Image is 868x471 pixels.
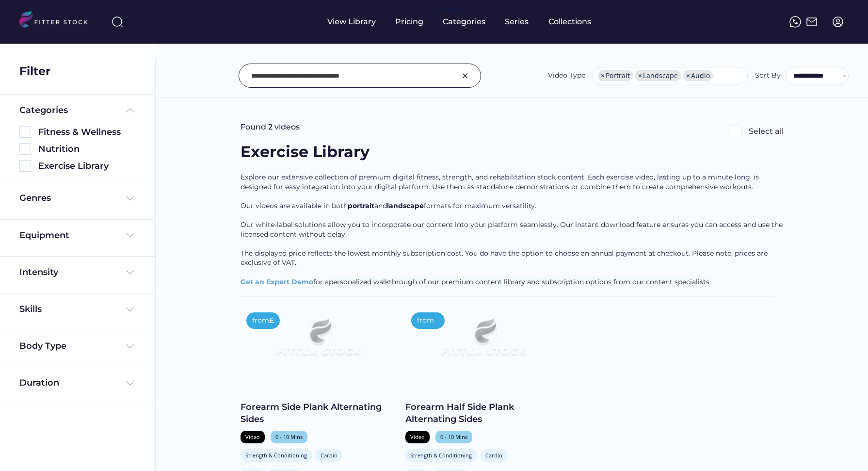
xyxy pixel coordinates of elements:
div: Cardio [485,452,502,459]
div: Video Type [548,71,585,81]
div: Strength & Conditioning [245,452,307,459]
div: for a [241,173,784,296]
div: £ [269,315,274,326]
img: Frame%20%284%29.svg [124,377,136,389]
div: 0 - 10 Mins [275,433,303,440]
li: Audio [683,70,713,81]
span: formats for maximum versatility. [424,201,536,210]
div: Equipment [19,229,69,242]
span: × [638,72,642,79]
span: landscape [387,201,424,210]
div: Select all [749,126,784,137]
div: Nutrition [38,143,136,155]
img: Frame%2051.svg [806,16,818,28]
img: LOGO.svg [19,11,96,31]
div: Collections [548,16,591,27]
span: personalized walkthrough of our premium content library and subscription options from our content... [329,277,711,286]
div: Strength & Conditioning [410,452,472,459]
div: Forearm Half Side Plank Alternating Sides [405,401,561,425]
img: Frame%20%285%29.svg [124,104,136,116]
img: meteor-icons_whatsapp%20%281%29.svg [789,16,801,28]
a: Get an Expert Demo [241,277,313,286]
span: Explore our extensive collection of premium digital fitness, strength, and rehabilitation stock c... [241,173,761,191]
img: profile-circle.svg [832,16,844,28]
span: Our white-label solutions allow you to incorporate our content into your platform seamlessly. Our... [241,220,785,239]
img: Group%201000002326.svg [459,70,471,81]
li: Portrait [598,70,633,81]
img: Rectangle%205126.svg [19,143,31,155]
img: Rectangle%205126.svg [730,126,741,137]
span: and [374,201,387,210]
img: Frame%20%284%29.svg [124,229,136,241]
div: Intensity [19,266,58,278]
div: Categories [19,104,68,116]
span: × [686,72,690,79]
div: from [417,316,434,325]
span: portrait [348,201,374,210]
div: Filter [19,63,50,80]
div: Exercise Library [241,141,370,163]
div: Sort By [755,71,781,81]
div: Cardio [321,452,338,459]
div: Duration [19,377,59,389]
div: Pricing [395,16,423,27]
img: Frame%2079%20%281%29.svg [256,307,380,376]
img: Frame%20%284%29.svg [124,193,136,204]
div: Video [410,433,425,440]
img: Frame%2079%20%281%29.svg [421,307,545,376]
div: Skills [19,303,44,315]
div: Genres [19,192,51,204]
div: 0 - 10 Mins [440,433,467,440]
span: Our videos are available in both [241,201,348,210]
div: fvck [443,5,455,15]
div: from [252,316,269,325]
iframe: chat widget [827,432,858,461]
img: Frame%20%284%29.svg [124,304,136,315]
span: The displayed price reflects the lowest monthly subscription cost. You do have the option to choo... [241,249,770,267]
div: Exercise Library [38,160,136,172]
li: Landscape [635,70,681,81]
span: × [601,72,605,79]
img: Frame%20%284%29.svg [124,341,136,352]
div: Found 2 videos [241,122,300,132]
img: search-normal%203.svg [112,16,123,28]
img: Rectangle%205126.svg [19,160,31,172]
iframe: chat widget [812,389,861,433]
div: View Library [327,16,376,27]
div: Forearm Side Plank Alternating Sides [241,401,396,425]
div: Body Type [19,340,66,352]
div: Fitness & Wellness [38,126,136,138]
div: Categories [443,16,485,27]
img: Rectangle%205126.svg [19,126,31,138]
div: Video [245,433,260,440]
div: Series [505,16,529,27]
img: Frame%20%284%29.svg [124,266,136,278]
